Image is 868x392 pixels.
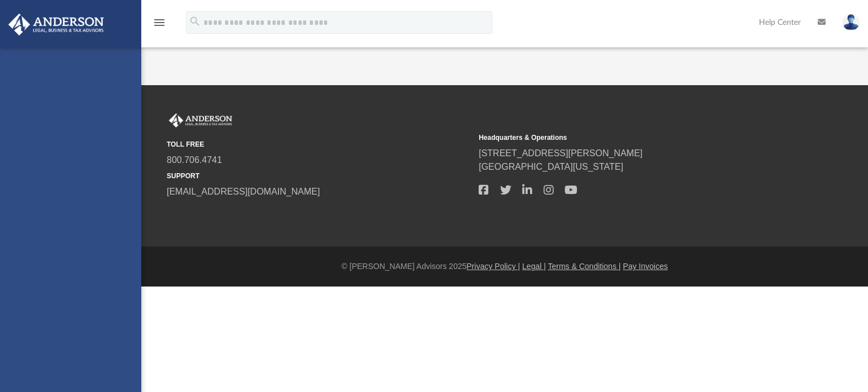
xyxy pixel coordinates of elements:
a: Pay Invoices [623,262,667,271]
img: User Pic [843,14,860,30]
a: menu [153,21,166,29]
img: Anderson Advisors Platinum Portal [167,113,235,128]
small: SUPPORT [167,171,471,181]
a: [EMAIL_ADDRESS][DOMAIN_NAME] [167,187,320,196]
a: Terms & Conditions | [548,262,621,271]
img: Anderson Advisors Platinum Portal [5,14,107,36]
a: 800.706.4741 [167,155,222,165]
i: search [189,15,201,28]
a: Legal | [522,262,546,271]
i: menu [153,16,166,29]
a: [GEOGRAPHIC_DATA][US_STATE] [479,162,623,171]
small: TOLL FREE [167,139,471,149]
small: Headquarters & Operations [479,133,783,143]
a: [STREET_ADDRESS][PERSON_NAME] [479,148,643,158]
a: Privacy Policy | [467,262,520,271]
div: © [PERSON_NAME] Advisors 2025 [141,261,868,272]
